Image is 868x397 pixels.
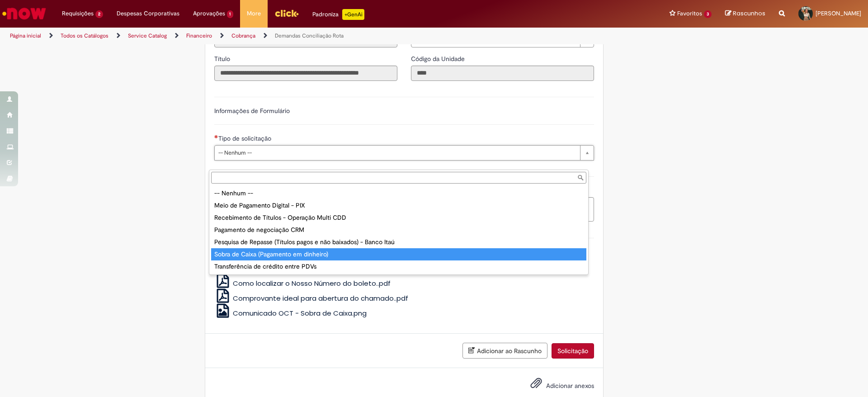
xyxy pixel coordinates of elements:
div: Sobra de Caixa (Pagamento em dinheiro) [211,248,586,260]
div: Pagamento de negociação CRM [211,224,586,236]
div: -- Nenhum -- [211,187,586,199]
ul: Tipo de solicitação [209,185,588,274]
div: Meio de Pagamento Digital - PIX [211,199,586,212]
div: Transferência de crédito entre PDVs [211,260,586,273]
div: Pesquisa de Repasse (Títulos pagos e não baixados) - Banco Itaú [211,236,586,248]
div: Recebimento de Títulos - Operação Multi CDD [211,212,586,224]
